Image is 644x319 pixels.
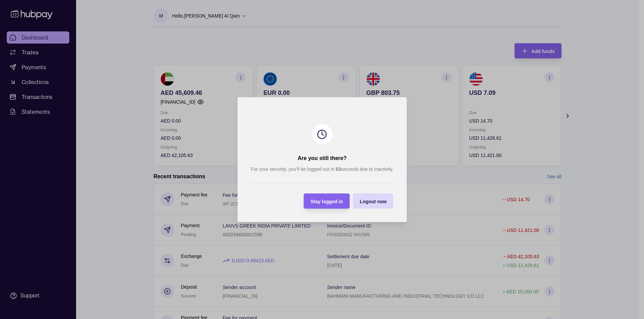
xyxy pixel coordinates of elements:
[297,155,347,162] h2: Are you still there?
[304,193,350,209] button: Stay logged in
[353,193,393,209] button: Logout now
[251,165,393,173] p: For your security, you’ll be logged out in seconds due to inactivity.
[360,198,386,204] span: Logout now
[335,166,341,172] strong: 53
[310,198,343,204] span: Stay logged in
